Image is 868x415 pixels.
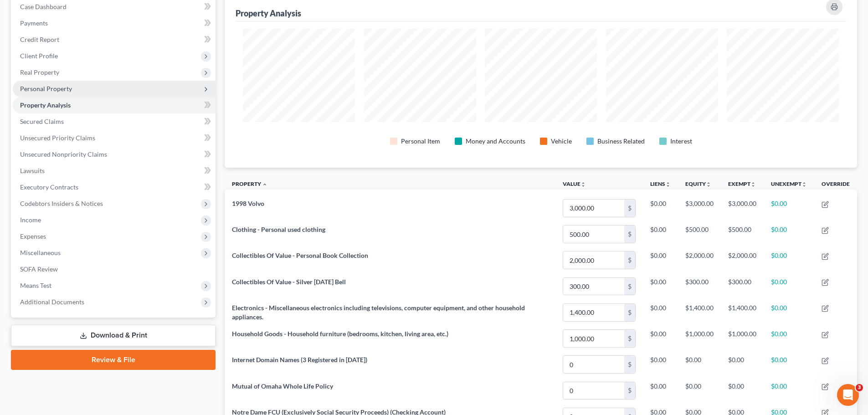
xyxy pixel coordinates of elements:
[232,382,333,390] span: Mutual of Omaha Whole Life Policy
[563,356,624,373] input: 0.00
[20,101,71,109] span: Property Analysis
[685,180,711,187] a: Equityunfold_more
[764,352,814,378] td: $0.00
[728,180,756,187] a: Exemptunfold_more
[13,31,216,48] a: Credit Report
[721,221,764,247] td: $500.00
[643,273,678,299] td: $0.00
[20,167,45,174] span: Lawsuits
[771,180,807,187] a: Unexemptunfold_more
[764,195,814,221] td: $0.00
[20,52,58,60] span: Client Profile
[678,221,721,247] td: $500.00
[20,249,61,256] span: Miscellaneous
[20,134,95,142] span: Unsecured Priority Claims
[721,247,764,273] td: $2,000.00
[20,118,64,125] span: Secured Claims
[665,182,671,187] i: unfold_more
[563,330,624,347] input: 0.00
[563,251,624,269] input: 0.00
[13,113,216,130] a: Secured Claims
[563,180,586,187] a: Valueunfold_more
[580,182,586,187] i: unfold_more
[20,68,59,76] span: Real Property
[814,175,857,195] th: Override
[624,330,635,347] div: $
[401,137,440,146] div: Personal Item
[678,378,721,404] td: $0.00
[232,200,264,207] span: 1998 Volvo
[13,146,216,163] a: Unsecured Nonpriority Claims
[721,378,764,404] td: $0.00
[721,195,764,221] td: $3,000.00
[721,352,764,378] td: $0.00
[643,326,678,352] td: $0.00
[624,278,635,295] div: $
[706,182,711,187] i: unfold_more
[11,350,216,370] a: Review & File
[624,251,635,269] div: $
[20,216,41,224] span: Income
[20,200,103,207] span: Codebtors Insiders & Notices
[678,326,721,352] td: $1,000.00
[678,195,721,221] td: $3,000.00
[801,182,807,187] i: unfold_more
[624,304,635,321] div: $
[764,378,814,404] td: $0.00
[20,36,59,43] span: Credit Report
[721,326,764,352] td: $1,000.00
[13,15,216,31] a: Payments
[670,137,692,146] div: Interest
[643,221,678,247] td: $0.00
[624,200,635,217] div: $
[764,221,814,247] td: $0.00
[232,225,325,233] span: Clothing - Personal used clothing
[764,299,814,325] td: $0.00
[13,163,216,179] a: Lawsuits
[597,137,645,146] div: Business Related
[643,195,678,221] td: $0.00
[643,352,678,378] td: $0.00
[466,137,525,146] div: Money and Accounts
[232,278,346,286] span: Collectibles Of Value - Silver [DATE] Bell
[11,325,216,346] a: Download & Print
[20,232,46,240] span: Expenses
[721,299,764,325] td: $1,400.00
[678,299,721,325] td: $1,400.00
[643,299,678,325] td: $0.00
[563,278,624,295] input: 0.00
[232,180,267,187] a: Property expand_less
[624,356,635,373] div: $
[563,200,624,217] input: 0.00
[13,97,216,113] a: Property Analysis
[764,326,814,352] td: $0.00
[624,225,635,243] div: $
[20,150,107,158] span: Unsecured Nonpriority Claims
[20,282,51,289] span: Means Test
[650,180,671,187] a: Liensunfold_more
[232,356,367,364] span: Internet Domain Names (3 Registered in [DATE])
[20,265,58,273] span: SOFA Review
[232,330,448,338] span: Household Goods - Household furniture (bedrooms, kitchen, living area, etc.)
[643,247,678,273] td: $0.00
[721,273,764,299] td: $300.00
[837,384,859,406] iframe: Intercom live chat
[236,8,301,19] div: Property Analysis
[262,182,267,187] i: expand_less
[20,298,84,306] span: Additional Documents
[764,247,814,273] td: $0.00
[624,382,635,400] div: $
[856,384,863,391] span: 3
[232,304,525,321] span: Electronics - Miscellaneous electronics including televisions, computer equipment, and other hous...
[678,352,721,378] td: $0.00
[13,261,216,277] a: SOFA Review
[551,137,572,146] div: Vehicle
[678,247,721,273] td: $2,000.00
[643,378,678,404] td: $0.00
[750,182,756,187] i: unfold_more
[563,225,624,243] input: 0.00
[20,19,48,27] span: Payments
[20,183,78,191] span: Executory Contracts
[764,273,814,299] td: $0.00
[563,304,624,321] input: 0.00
